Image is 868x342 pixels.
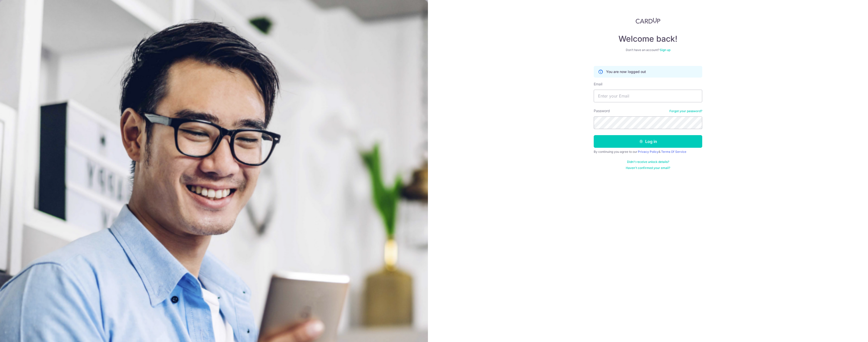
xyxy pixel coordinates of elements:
[594,90,702,102] input: Enter your Email
[606,69,646,74] p: You are now logged out
[594,34,702,44] h4: Welcome back!
[594,82,602,87] label: Email
[661,150,686,154] a: Terms Of Service
[594,48,702,52] div: Don’t have an account?
[626,166,670,170] a: Haven't confirmed your email?
[594,150,702,154] div: By continuing you agree to our &
[594,135,702,148] button: Log in
[638,150,659,154] a: Privacy Policy
[660,48,670,52] a: Sign up
[636,18,660,24] img: CardUp Logo
[669,109,702,113] a: Forgot your password?
[594,108,610,113] label: Password
[627,160,669,164] a: Didn't receive unlock details?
